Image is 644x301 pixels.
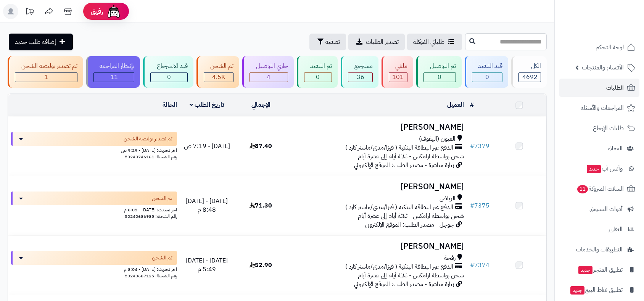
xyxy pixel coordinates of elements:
span: تم تصدير بوليصة الشحن [124,135,172,143]
a: #7379 [470,142,489,151]
span: رفيق [91,7,103,16]
span: 36 [357,72,364,82]
div: 1 [15,73,77,82]
a: الكل4692 [510,56,548,88]
div: بإنتظار المراجعة [93,62,135,71]
a: التطبيقات والخدمات [559,240,639,259]
a: أدوات التسويق [559,200,639,218]
span: الرياض [440,194,456,203]
div: الكل [518,62,541,71]
span: لوحة التحكم [596,42,624,53]
span: جديد [570,286,584,295]
span: تصدير الطلبات [366,37,399,47]
span: التطبيقات والخدمات [576,244,623,255]
span: طلبات الإرجاع [593,123,624,134]
div: مسترجع [348,62,373,71]
a: بإنتظار المراجعة 11 [85,56,142,88]
div: 36 [348,73,372,82]
span: تم الشحن [152,254,172,262]
div: تم التنفيذ [304,62,332,71]
div: 4 [250,73,288,82]
a: جاري التوصيل 4 [241,56,295,88]
div: اخر تحديث: [DATE] - 9:29 ص [11,146,177,154]
span: 0 [167,72,171,82]
a: قيد التنفيذ 0 [463,56,510,88]
span: الأقسام والمنتجات [582,62,624,73]
a: الحالة [163,100,177,109]
span: الدفع عبر البطاقة البنكية ( فيزا/مدى/ماستر كارد ) [345,203,453,212]
span: 11 [110,72,118,82]
a: تم تصدير بوليصة الشحن 1 [6,56,85,88]
div: تم تصدير بوليصة الشحن [15,62,77,71]
span: الدفع عبر البطاقة البنكية ( فيزا/مدى/ماستر كارد ) [345,143,453,152]
a: لوحة التحكم [559,38,639,56]
span: شحن بواسطة ارامكس - ثلاثة أيام إلى عشرة أيام [358,271,464,280]
span: المراجعات والأسئلة [581,103,624,113]
span: 87.40 [250,142,272,151]
a: #7375 [470,201,489,210]
a: تاريخ الطلب [190,100,224,109]
div: قيد الاسترجاع [150,62,188,71]
span: طلباتي المُوكلة [413,37,444,47]
div: 0 [304,73,332,82]
span: تصفية [325,37,340,47]
h3: [PERSON_NAME] [291,182,464,191]
button: تصفية [309,34,346,50]
div: 0 [424,73,456,82]
div: جاري التوصيل [250,62,288,71]
img: logo-2.png [592,18,637,34]
a: الإجمالي [251,100,270,109]
a: تطبيق نقاط البيعجديد [559,281,639,299]
span: 1 [44,72,48,82]
span: 4 [267,72,270,82]
a: تصدير الطلبات [348,34,405,50]
span: زيارة مباشرة - مصدر الطلب: الموقع الإلكتروني [354,161,454,170]
a: وآتس آبجديد [559,159,639,178]
a: تطبيق المتجرجديد [559,261,639,279]
span: شحن بواسطة ارامكس - ثلاثة أيام إلى عشرة أيام [358,211,464,221]
a: طلبات الإرجاع [559,119,639,137]
span: # [470,142,474,151]
a: السلات المتروكة11 [559,180,639,198]
h3: [PERSON_NAME] [291,123,464,132]
span: رقم الشحنة: 50240746161 [125,153,177,160]
div: قيد التنفيذ [472,62,503,71]
div: 0 [472,73,502,82]
span: تطبيق نقاط البيع [570,285,623,295]
span: التقارير [608,224,623,235]
a: العميل [447,100,464,109]
span: 0 [316,72,320,82]
span: الدفع عبر البطاقة البنكية ( فيزا/مدى/ماستر كارد ) [345,262,453,271]
span: رقم الشحنة: 50240687125 [125,272,177,279]
a: تم التوصيل 0 [415,56,463,88]
img: ai-face.png [106,4,121,19]
span: 0 [438,72,441,82]
a: ملغي 101 [380,56,415,88]
span: العملاء [608,143,623,154]
span: 71.30 [250,201,272,210]
span: جديد [578,266,592,274]
span: العيون (الهفوف) [419,135,456,143]
div: 11 [94,73,134,82]
a: قيد الاسترجاع 0 [142,56,195,88]
span: الطلبات [606,82,624,93]
span: # [470,201,474,210]
a: تم التنفيذ 0 [295,56,340,88]
span: 4.5K [212,72,225,82]
span: 52.90 [250,261,272,270]
span: # [470,261,474,270]
span: رقم الشحنة: 50240686985 [125,213,177,220]
span: 4692 [522,72,538,82]
span: إضافة طلب جديد [15,37,56,47]
a: طلباتي المُوكلة [407,34,462,50]
div: 4538 [204,73,233,82]
a: مسترجع 36 [339,56,380,88]
span: وآتس آب [586,163,623,174]
a: العملاء [559,139,639,158]
a: تم الشحن 4.5K [195,56,241,88]
a: التقارير [559,220,639,238]
h3: [PERSON_NAME] [291,242,464,251]
span: 101 [392,72,404,82]
span: جوجل - مصدر الطلب: الموقع الإلكتروني [365,220,454,229]
span: [DATE] - [DATE] 5:49 م [186,256,228,274]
